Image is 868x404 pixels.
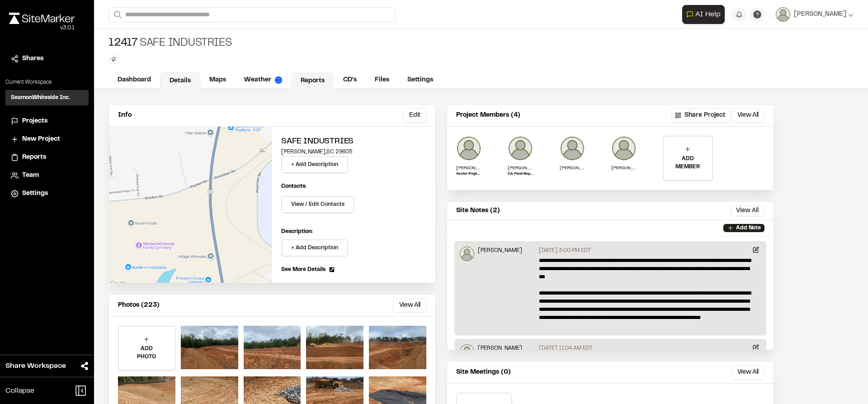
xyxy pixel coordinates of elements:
[9,24,75,32] div: Oh geez...please don't...
[281,228,426,236] p: Description:
[281,156,348,173] button: + Add Description
[695,9,721,20] span: AI Help
[118,110,132,120] p: Info
[9,13,75,24] img: rebrand.png
[730,205,764,216] button: View All
[736,224,761,232] p: Add Note
[291,72,334,90] a: Reports
[235,71,291,89] a: Weather
[366,71,398,89] a: Files
[11,171,83,181] a: Team
[456,165,481,171] p: [PERSON_NAME]
[5,361,66,371] span: Share Workspace
[611,136,637,161] img: Benjamin
[508,136,533,161] img: Katlyn Thomasson
[281,266,325,274] span: See More Details
[275,76,282,84] img: precipai.png
[456,110,520,120] p: Project Members (4)
[118,300,160,310] p: Photos (223)
[456,171,481,177] p: Senior Project Manager
[611,165,637,171] p: [PERSON_NAME]
[671,108,730,123] button: Share Project
[776,7,790,22] img: User
[560,165,585,171] p: [PERSON_NAME]
[456,367,511,377] p: Site Meetings (0)
[776,7,854,22] button: [PERSON_NAME]
[398,71,442,89] a: Settings
[160,72,200,90] a: Details
[794,10,846,19] span: [PERSON_NAME]
[460,247,474,261] img: Raphael Betit
[11,189,83,199] a: Settings
[731,365,764,380] button: View All
[108,7,125,22] button: Search
[281,196,354,213] button: View / Edit Contacts
[508,165,533,171] p: [PERSON_NAME]
[682,5,725,24] button: Open AI Assistant
[281,182,307,190] p: Contacts:
[393,298,426,313] button: View All
[456,136,481,161] img: Austin Horvat
[11,94,70,102] h3: SeamonWhiteside Inc.
[478,344,522,352] p: [PERSON_NAME]
[22,152,46,162] span: Reports
[281,148,426,156] p: [PERSON_NAME] , SC 29605
[22,134,60,144] span: New Project
[664,155,712,171] p: ADD MEMBER
[460,344,474,359] img: Raphael Betit
[682,5,728,24] div: Open AI Assistant
[5,78,89,86] p: Current Workspace
[22,116,47,126] span: Projects
[22,54,43,64] span: Shares
[11,116,83,126] a: Projects
[281,136,426,148] h2: Safe Industries
[539,247,591,255] p: [DATE] 3:00 PM EDT
[108,36,138,51] span: 12417
[334,71,366,89] a: CD's
[508,171,533,177] p: CA Field Representative
[11,54,83,64] a: Shares
[539,344,593,352] p: [DATE] 11:04 AM EDT
[108,36,232,51] div: Safe Industries
[281,239,348,257] button: + Add Description
[11,134,83,144] a: New Project
[5,385,34,396] span: Collapse
[200,71,235,89] a: Maps
[731,108,764,123] button: View All
[456,206,500,216] p: Site Notes (2)
[11,152,83,162] a: Reports
[108,54,118,64] button: Edit Tags
[22,189,48,199] span: Settings
[560,136,585,161] img: Raphael Betit
[478,247,522,255] p: [PERSON_NAME]
[108,71,160,89] a: Dashboard
[119,345,175,361] p: ADD PHOTO
[22,171,39,181] span: Team
[403,108,426,123] button: Edit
